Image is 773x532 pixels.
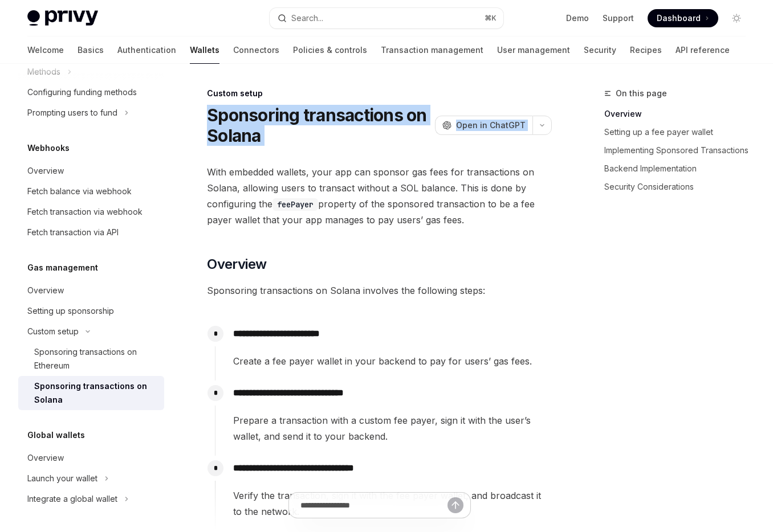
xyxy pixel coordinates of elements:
div: Search... [291,11,323,25]
h5: Webhooks [27,141,70,155]
h5: Global wallets [27,428,85,442]
div: Integrate a global wallet [27,492,117,506]
span: Sponsoring transactions on Solana involves the following steps: [207,283,552,298]
a: Overview [18,280,164,301]
div: Fetch balance via webhook [27,185,132,198]
h5: Gas management [27,261,98,275]
span: ⌘ K [485,14,497,23]
a: Overview [18,161,164,181]
div: Configuring funding methods [27,85,137,99]
a: Connectors [233,36,279,64]
a: Setting up a fee payer wallet [604,123,755,141]
a: Fetch transaction via API [18,222,164,243]
a: Policies & controls [293,36,367,64]
div: Prompting users to fund [27,106,117,120]
div: Custom setup [27,325,79,338]
a: Dashboard [648,9,718,27]
button: Prompting users to fund [18,103,164,123]
a: Authentication [117,36,176,64]
span: Open in ChatGPT [456,120,526,131]
a: Implementing Sponsored Transactions [604,141,755,159]
div: Overview [27,451,64,465]
span: Verify the transaction, sign it with the fee payer wallet, and broadcast it to the network. [233,488,551,519]
button: Custom setup [18,321,164,342]
a: Backend Implementation [604,159,755,178]
a: Fetch transaction via webhook [18,202,164,222]
div: Setting up sponsorship [27,304,114,318]
a: Fetch balance via webhook [18,181,164,202]
div: Sponsoring transactions on Solana [34,379,157,407]
a: User management [497,36,570,64]
a: Configuring funding methods [18,82,164,103]
a: Sponsoring transactions on Ethereum [18,342,164,376]
a: Wallets [190,36,219,64]
a: Security Considerations [604,178,755,196]
span: With embedded wallets, your app can sponsor gas fees for transactions on Solana, allowing users t... [207,164,552,228]
a: API reference [676,36,730,64]
input: Ask a question... [300,493,447,518]
a: Transaction management [381,36,483,64]
a: Basics [78,36,104,64]
div: Custom setup [207,88,552,99]
a: Security [584,36,616,64]
span: Create a fee payer wallet in your backend to pay for users’ gas fees. [233,353,551,369]
img: light logo [27,10,98,26]
a: Overview [604,105,755,123]
div: Fetch transaction via API [27,226,119,239]
div: Overview [27,284,64,297]
a: Recipes [630,36,662,64]
span: Dashboard [657,13,701,24]
a: Sponsoring transactions on Solana [18,376,164,410]
button: Launch your wallet [18,468,164,489]
a: Welcome [27,36,64,64]
a: Support [603,13,634,24]
div: Sponsoring transactions on Ethereum [34,345,157,373]
a: Demo [566,13,589,24]
h1: Sponsoring transactions on Solana [207,105,430,146]
span: On this page [616,87,667,100]
code: feePayer [272,198,318,211]
button: Integrate a global wallet [18,489,164,509]
button: Search...⌘K [270,8,503,28]
a: Setting up sponsorship [18,301,164,321]
button: Send message [447,497,463,513]
a: Overview [18,448,164,468]
button: Toggle dark mode [727,9,746,27]
div: Overview [27,164,64,178]
div: Fetch transaction via webhook [27,205,143,219]
span: Overview [207,255,266,273]
button: Open in ChatGPT [435,116,532,135]
span: Prepare a transaction with a custom fee payer, sign it with the user’s wallet, and send it to you... [233,412,551,444]
div: Launch your wallet [27,472,97,485]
